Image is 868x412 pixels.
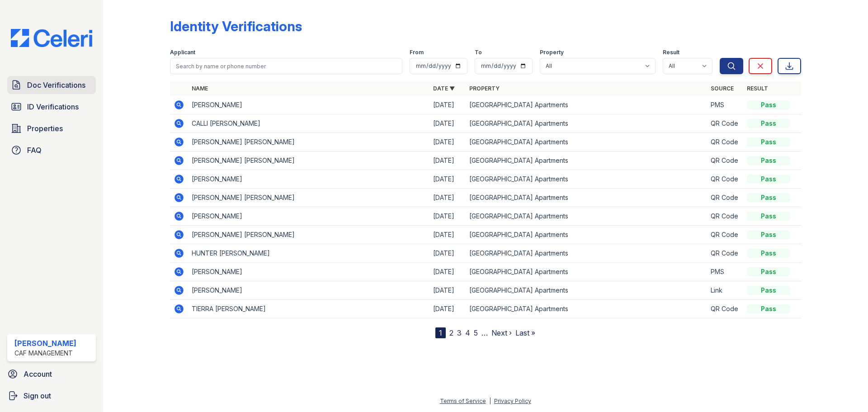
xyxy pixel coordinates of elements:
[27,80,85,90] span: Doc Verifications
[747,212,790,221] div: Pass
[188,170,429,189] td: [PERSON_NAME]
[7,76,96,94] a: Doc Verifications
[481,327,488,338] span: …
[170,58,402,74] input: Search by name or phone number
[429,207,466,226] td: [DATE]
[707,133,743,152] td: QR Code
[747,267,790,276] div: Pass
[747,304,790,313] div: Pass
[449,328,453,337] a: 2
[188,96,429,114] td: [PERSON_NAME]
[24,369,52,379] span: Account
[707,114,743,133] td: QR Code
[188,114,429,133] td: CALLI [PERSON_NAME]
[747,100,790,109] div: Pass
[707,244,743,263] td: QR Code
[410,49,424,56] label: From
[188,152,429,170] td: [PERSON_NAME] [PERSON_NAME]
[466,281,707,300] td: [GEOGRAPHIC_DATA] Apartments
[491,328,512,337] a: Next ›
[466,96,707,114] td: [GEOGRAPHIC_DATA] Apartments
[707,300,743,318] td: QR Code
[707,96,743,114] td: PMS
[435,327,446,338] div: 1
[192,85,208,92] a: Name
[188,300,429,318] td: TIERRA [PERSON_NAME]
[188,263,429,281] td: [PERSON_NAME]
[747,193,790,202] div: Pass
[466,263,707,281] td: [GEOGRAPHIC_DATA] Apartments
[707,152,743,170] td: QR Code
[707,189,743,207] td: QR Code
[440,398,486,404] a: Terms of Service
[707,170,743,189] td: QR Code
[429,189,466,207] td: [DATE]
[457,328,462,337] a: 3
[663,49,679,56] label: Result
[170,18,302,34] div: Identity Verifications
[429,300,466,318] td: [DATE]
[188,189,429,207] td: [PERSON_NAME] [PERSON_NAME]
[170,49,195,56] label: Applicant
[466,133,707,152] td: [GEOGRAPHIC_DATA] Apartments
[466,152,707,170] td: [GEOGRAPHIC_DATA] Apartments
[466,207,707,226] td: [GEOGRAPHIC_DATA] Apartments
[747,175,790,184] div: Pass
[429,244,466,263] td: [DATE]
[465,328,470,337] a: 4
[747,230,790,239] div: Pass
[747,286,790,295] div: Pass
[14,338,76,349] div: [PERSON_NAME]
[466,170,707,189] td: [GEOGRAPHIC_DATA] Apartments
[188,226,429,244] td: [PERSON_NAME] [PERSON_NAME]
[429,281,466,300] td: [DATE]
[747,119,790,128] div: Pass
[433,85,455,92] a: Date ▼
[747,85,768,92] a: Result
[27,101,79,112] span: ID Verifications
[707,226,743,244] td: QR Code
[747,137,790,147] div: Pass
[466,189,707,207] td: [GEOGRAPHIC_DATA] Apartments
[429,133,466,152] td: [DATE]
[14,349,76,358] div: CAF Management
[474,328,478,337] a: 5
[7,98,96,116] a: ID Verifications
[747,249,790,258] div: Pass
[515,328,535,337] a: Last »
[429,170,466,189] td: [DATE]
[7,141,96,159] a: FAQ
[429,114,466,133] td: [DATE]
[27,123,63,134] span: Properties
[188,244,429,263] td: HUNTER [PERSON_NAME]
[469,85,500,92] a: Property
[540,49,564,56] label: Property
[429,96,466,114] td: [DATE]
[188,133,429,152] td: [PERSON_NAME] [PERSON_NAME]
[188,281,429,300] td: [PERSON_NAME]
[7,119,96,137] a: Properties
[4,387,99,405] a: Sign out
[489,398,491,404] div: |
[27,145,42,156] span: FAQ
[4,365,99,383] a: Account
[494,398,531,404] a: Privacy Policy
[707,281,743,300] td: Link
[466,114,707,133] td: [GEOGRAPHIC_DATA] Apartments
[711,85,734,92] a: Source
[4,29,99,47] img: CE_Logo_Blue-a8612792a0a2168367f1c8372b55b34899dd931a85d93a1a3d3e32e68fde9ad4.png
[24,390,51,401] span: Sign out
[429,152,466,170] td: [DATE]
[188,207,429,226] td: [PERSON_NAME]
[707,207,743,226] td: QR Code
[707,263,743,281] td: PMS
[747,156,790,165] div: Pass
[429,263,466,281] td: [DATE]
[466,244,707,263] td: [GEOGRAPHIC_DATA] Apartments
[429,226,466,244] td: [DATE]
[466,300,707,318] td: [GEOGRAPHIC_DATA] Apartments
[475,49,482,56] label: To
[466,226,707,244] td: [GEOGRAPHIC_DATA] Apartments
